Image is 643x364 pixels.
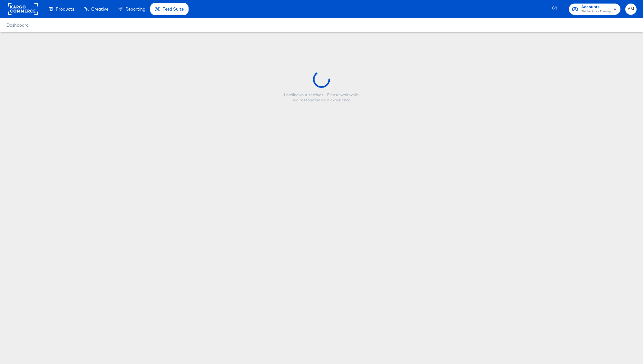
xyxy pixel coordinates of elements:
a: Dashboard [6,23,29,28]
button: AM [625,4,637,15]
span: StitcherAds - Training [581,9,611,14]
div: Loading your settings... Please wait while we personalise your experience [281,92,362,103]
span: AM [628,5,634,13]
span: Feed Suite [162,6,184,12]
span: Accounts [581,4,611,11]
span: Reporting [125,6,145,12]
button: AccountsStitcherAds - Training [569,4,620,15]
span: Creative [91,6,108,12]
span: Products [56,6,74,12]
